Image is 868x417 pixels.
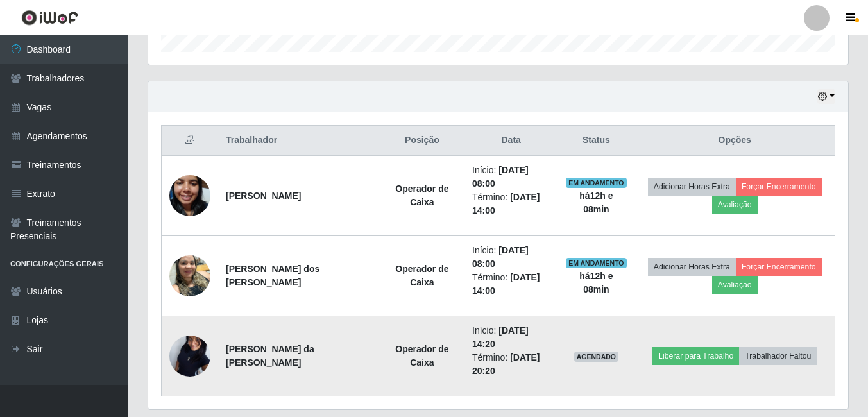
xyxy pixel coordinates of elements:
[472,351,550,378] li: Término:
[472,324,550,351] li: Início:
[712,196,758,214] button: Avaliação
[712,276,758,294] button: Avaliação
[579,191,613,214] strong: há 12 h e 08 min
[652,347,739,365] button: Liberar para Trabalho
[395,264,448,287] strong: Operador de Caixa
[557,126,634,156] th: Status
[218,126,380,156] th: Trabalhador
[566,258,627,268] span: EM ANDAMENTO
[169,311,210,402] img: 1742948591558.jpeg
[395,344,448,368] strong: Operador de Caixa
[472,245,529,269] time: [DATE] 08:00
[472,244,550,271] li: Início:
[169,159,210,232] img: 1735855062052.jpeg
[472,271,550,298] li: Término:
[736,178,822,196] button: Forçar Encerramento
[472,164,550,191] li: Início:
[736,258,822,276] button: Forçar Encerramento
[472,191,550,217] li: Término:
[226,191,301,201] strong: [PERSON_NAME]
[574,352,619,362] span: AGENDADO
[566,178,627,188] span: EM ANDAMENTO
[648,258,736,276] button: Adicionar Horas Extra
[464,126,557,156] th: Data
[472,325,529,349] time: [DATE] 14:20
[472,165,529,189] time: [DATE] 08:00
[226,344,314,368] strong: [PERSON_NAME] da [PERSON_NAME]
[169,248,210,303] img: 1745102593554.jpeg
[634,126,835,156] th: Opções
[648,178,736,196] button: Adicionar Horas Extra
[21,10,78,26] img: CoreUI Logo
[739,347,817,365] button: Trabalhador Faltou
[579,271,613,294] strong: há 12 h e 08 min
[380,126,464,156] th: Posição
[395,183,448,207] strong: Operador de Caixa
[226,264,319,287] strong: [PERSON_NAME] dos [PERSON_NAME]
